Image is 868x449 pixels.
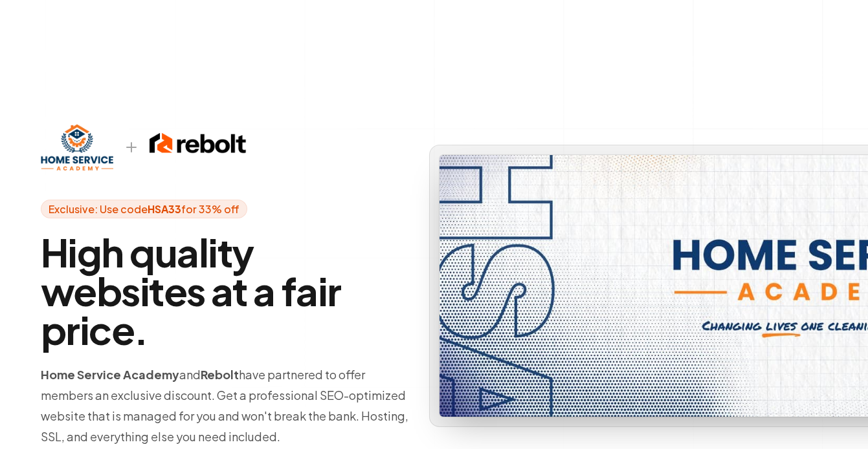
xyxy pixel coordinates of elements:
img: hsa.webp [41,124,113,171]
strong: Home Service Academy [41,367,179,382]
span: Exclusive: Use code for 33% off [41,200,247,218]
strong: HSA33 [148,202,181,216]
img: rebolt-full-dark.png [150,131,247,156]
strong: Rebolt [201,367,239,382]
p: and have partnered to offer members an exclusive discount. Get a professional SEO-optimized websi... [41,364,414,447]
h1: High quality websites at a fair price. [41,233,414,349]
